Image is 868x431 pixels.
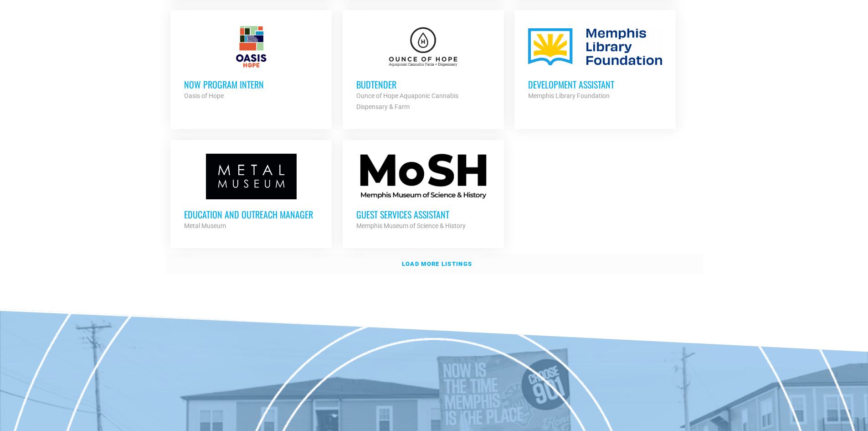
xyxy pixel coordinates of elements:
[184,208,318,220] h3: Education and Outreach Manager
[184,78,318,90] h3: NOW Program Intern
[356,92,458,110] strong: Ounce of Hope Aquaponic Cannabis Dispensary & Farm
[356,78,490,90] h3: Budtender
[343,140,504,245] a: Guest Services Assistant Memphis Museum of Science & History
[343,10,504,126] a: Budtender Ounce of Hope Aquaponic Cannabis Dispensary & Farm
[184,92,224,99] strong: Oasis of Hope
[170,10,332,115] a: NOW Program Intern Oasis of Hope
[514,10,676,115] a: Development Assistant Memphis Library Foundation
[356,208,490,220] h3: Guest Services Assistant
[165,254,703,275] a: Load more listings
[184,222,226,229] strong: Metal Museum
[356,222,466,229] strong: Memphis Museum of Science & History
[528,78,662,90] h3: Development Assistant
[528,92,610,99] strong: Memphis Library Foundation
[170,140,332,245] a: Education and Outreach Manager Metal Museum
[402,260,472,267] strong: Load more listings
